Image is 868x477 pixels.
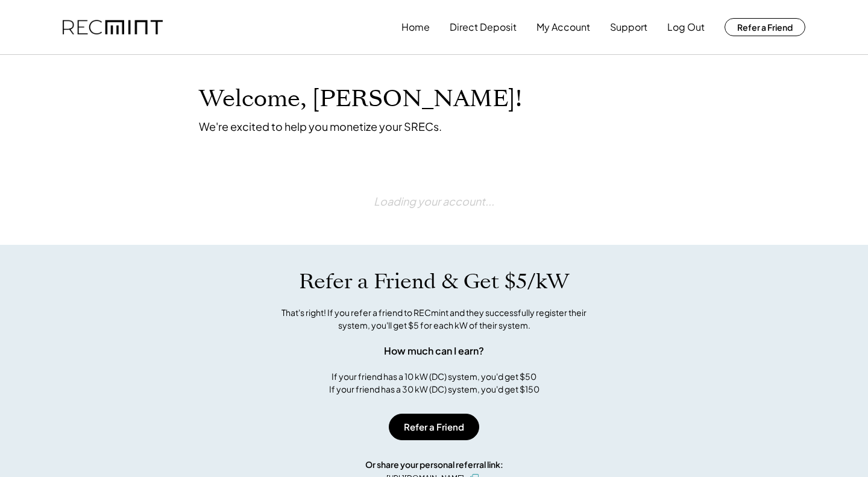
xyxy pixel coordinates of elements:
button: My Account [536,15,590,39]
img: recmint-logotype%403x.png [63,20,163,35]
button: Refer a Friend [725,18,805,36]
button: Refer a Friend [389,414,479,440]
button: Log Out [667,15,705,39]
div: How much can I earn? [384,344,484,358]
div: Or share your personal referral link: [365,458,503,471]
div: That's right! If you refer a friend to RECmint and they successfully register their system, you'l... [268,306,600,332]
button: Home [401,15,430,39]
h1: Refer a Friend & Get $5/kW [299,269,569,294]
h1: Welcome, [PERSON_NAME]! [199,85,522,113]
div: If your friend has a 10 kW (DC) system, you'd get $50 If your friend has a 30 kW (DC) system, you... [329,370,539,396]
div: We're excited to help you monetize your SRECs. [199,119,442,133]
div: Loading your account... [374,163,494,239]
button: Support [610,15,647,39]
button: Direct Deposit [450,15,517,39]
